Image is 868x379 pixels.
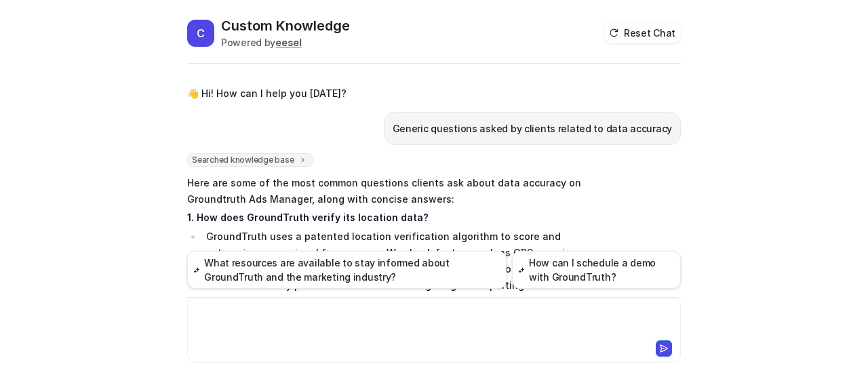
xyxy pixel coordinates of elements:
div: Powered by [221,35,350,49]
button: How can I schedule a demo with GroundTruth? [512,251,681,289]
strong: 1. How does GroundTruth verify its location data? [187,212,429,223]
span: Searched knowledge base [187,153,313,167]
span: C [187,20,214,47]
button: Reset Chat [605,23,681,43]
p: Generic questions asked by clients related to data accuracy [393,121,672,137]
p: 👋 Hi! How can I help you [DATE]? [187,85,347,102]
button: What resources are available to stay informed about GroundTruth and the marketing industry? [187,251,507,289]
b: eesel [275,37,302,48]
li: GroundTruth uses a patented location verification algorithm to score and categorize every signal ... [202,228,584,310]
p: Here are some of the most common questions clients ask about data accuracy on Groundtruth Ads Man... [187,175,584,207]
h2: Custom Knowledge [221,16,350,35]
